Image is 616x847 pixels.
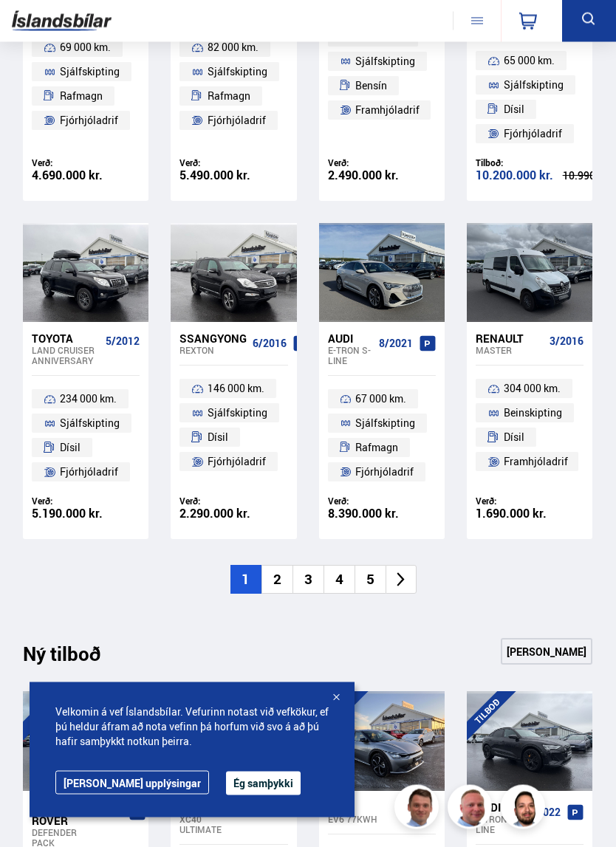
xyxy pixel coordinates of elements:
[476,496,556,507] div: Verð:
[208,380,264,398] span: 146 000 km.
[504,429,524,447] span: Dísil
[355,566,386,594] li: 5
[23,643,126,674] div: Ný tilboð
[328,332,373,346] div: Audi
[328,801,396,815] div: Kia
[355,78,387,95] span: Bensín
[324,566,355,594] li: 4
[504,126,562,143] span: Fjórhjóladrif
[60,112,118,130] span: Fjórhjóladrif
[32,346,100,366] div: Land Cruiser ANNIVERSARY
[12,5,112,37] img: G0Ugv5HjCgRt.svg
[504,380,561,398] span: 304 000 km.
[328,815,396,825] div: EV6 77KWH
[208,39,259,57] span: 82 000 km.
[179,346,247,356] div: Rexton
[179,158,260,169] div: Verð:
[292,566,324,594] li: 3
[32,332,100,346] div: Toyota
[328,508,408,521] div: 8.390.000 kr.
[476,332,544,346] div: Renault
[253,338,287,350] span: 6/2016
[32,170,112,182] div: 4.690.000 kr.
[319,323,445,540] a: Audi e-tron S-LINE 8/2021 67 000 km. Sjálfskipting Rafmagn Fjórhjóladrif Verð: 8.390.000 kr.
[23,323,148,540] a: Toyota Land Cruiser ANNIVERSARY 5/2012 234 000 km. Sjálfskipting Dísil Fjórhjóladrif Verð: 5.190....
[179,496,260,507] div: Verð:
[503,787,547,831] img: nhp88E3Fdnt1Opn2.png
[450,787,494,831] img: siFngHWaQ9KaOqBr.png
[550,336,584,348] span: 3/2016
[355,439,398,457] span: Rafmagn
[355,415,415,433] span: Sjálfskipting
[208,453,266,471] span: Fjórhjóladrif
[208,112,266,130] span: Fjórhjóladrif
[83,807,123,819] span: 11/2020
[504,405,562,422] span: Beinskipting
[60,415,120,433] span: Sjálfskipting
[261,566,292,594] li: 2
[504,52,555,70] span: 65 000 km.
[60,39,111,57] span: 69 000 km.
[179,815,242,835] div: XC40 ULTIMATE
[12,6,56,50] button: Open LiveChat chat widget
[208,88,250,106] span: Rafmagn
[60,88,103,106] span: Rafmagn
[501,639,592,665] a: [PERSON_NAME]
[476,170,563,182] div: 10.200.000 kr.
[32,496,112,507] div: Verð:
[379,338,413,350] span: 8/2021
[208,405,267,422] span: Sjálfskipting
[355,102,420,120] span: Framhjóladrif
[476,508,556,521] div: 1.690.000 kr.
[208,429,228,447] span: Dísil
[504,77,564,95] span: Sjálfskipting
[355,464,414,481] span: Fjórhjóladrif
[32,508,112,521] div: 5.190.000 kr.
[60,64,120,81] span: Sjálfskipting
[504,101,524,119] span: Dísil
[476,158,563,169] div: Tilboð:
[106,336,140,348] span: 5/2012
[476,346,544,356] div: Master
[60,439,81,457] span: Dísil
[179,170,260,182] div: 5.490.000 kr.
[467,323,592,540] a: Renault Master 3/2016 304 000 km. Beinskipting Dísil Framhjóladrif Verð: 1.690.000 kr.
[179,332,247,346] div: Ssangyong
[328,158,408,169] div: Verð:
[328,496,408,507] div: Verð:
[226,772,301,795] button: Ég samþykki
[179,508,260,521] div: 2.290.000 kr.
[328,346,373,366] div: e-tron S-LINE
[328,170,408,182] div: 2.490.000 kr.
[171,323,296,540] a: Ssangyong Rexton 6/2016 146 000 km. Sjálfskipting Dísil Fjórhjóladrif Verð: 2.290.000 kr.
[230,566,261,594] li: 1
[55,704,329,749] span: Velkomin á vef Íslandsbílar. Vefurinn notast við vefkökur, ef þú heldur áfram að nota vefinn þá h...
[55,771,209,795] a: [PERSON_NAME] upplýsingar
[397,787,441,831] img: FbJEzSuNWCJXmdc-.webp
[504,453,568,471] span: Framhjóladrif
[32,158,112,169] div: Verð:
[355,391,406,408] span: 67 000 km.
[476,815,521,835] div: e-tron S-LINE
[208,64,267,81] span: Sjálfskipting
[60,464,118,481] span: Fjórhjóladrif
[355,53,415,71] span: Sjálfskipting
[60,391,117,408] span: 234 000 km.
